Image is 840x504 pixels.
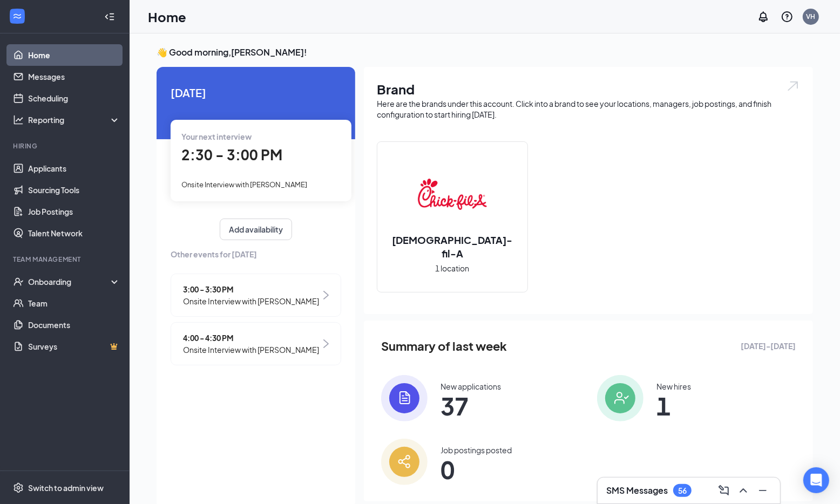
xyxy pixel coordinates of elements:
span: 1 [656,396,691,416]
a: Applicants [28,158,120,179]
span: 37 [441,396,501,416]
span: Other events for [DATE] [171,248,341,260]
span: [DATE] [171,84,341,101]
div: Onboarding [28,276,111,287]
a: Documents [28,314,120,336]
span: 1 location [436,262,470,274]
span: 2:30 - 3:00 PM [181,146,282,164]
img: icon [381,375,428,421]
span: 3:00 - 3:30 PM [183,283,319,295]
svg: ChevronUp [737,484,750,497]
svg: UserCheck [13,276,24,287]
a: Messages [28,66,120,87]
h3: SMS Messages [606,485,668,496]
div: Job postings posted [441,445,512,455]
svg: Minimize [756,484,769,497]
img: icon [597,375,643,421]
div: Hiring [13,141,118,151]
a: Talent Network [28,222,120,244]
div: Here are the brands under this account. Click into a brand to see your locations, managers, job p... [377,98,800,120]
a: Scheduling [28,87,120,109]
div: 56 [678,486,687,495]
img: Chick-fil-A [418,160,487,229]
span: 0 [441,460,512,479]
svg: QuestionInfo [781,10,794,23]
div: Team Management [13,255,118,264]
h3: 👋 Good morning, [PERSON_NAME] ! [157,46,813,58]
span: Your next interview [181,132,252,141]
span: 4:00 - 4:30 PM [183,332,319,344]
button: ChevronUp [735,482,752,499]
svg: Settings [13,482,24,493]
a: Home [28,44,120,66]
h2: [DEMOGRAPHIC_DATA]-fil-A [377,233,527,260]
h1: Home [148,8,186,26]
span: Summary of last week [381,337,507,356]
img: open.6027fd2a22e1237b5b06.svg [786,80,800,92]
svg: Collapse [104,11,115,22]
svg: Analysis [13,114,24,125]
svg: Notifications [757,10,770,23]
div: New applications [441,381,501,392]
span: Onsite Interview with [PERSON_NAME] [183,344,319,356]
div: Open Intercom Messenger [803,467,829,493]
svg: ComposeMessage [717,484,730,497]
a: Sourcing Tools [28,179,120,201]
button: ComposeMessage [715,482,733,499]
a: Job Postings [28,201,120,222]
a: SurveysCrown [28,336,120,357]
h1: Brand [377,80,800,98]
button: Add availability [220,219,292,240]
svg: WorkstreamLogo [12,11,23,22]
span: [DATE] - [DATE] [741,340,796,352]
span: Onsite Interview with [PERSON_NAME] [183,295,319,307]
div: VH [807,12,816,21]
button: Minimize [754,482,771,499]
span: Onsite Interview with [PERSON_NAME] [181,180,307,189]
a: Team [28,292,120,314]
img: icon [381,439,428,485]
div: Reporting [28,114,121,125]
div: Switch to admin view [28,482,104,493]
div: New hires [656,381,691,392]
